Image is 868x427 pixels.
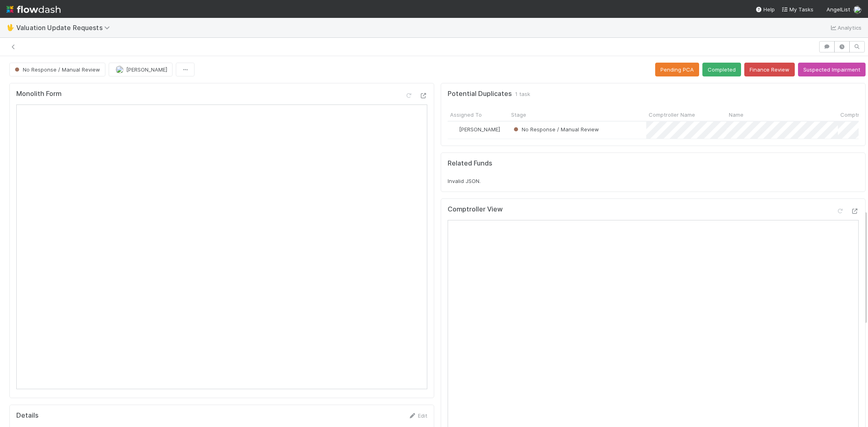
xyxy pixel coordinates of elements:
h5: Potential Duplicates [448,90,512,98]
span: Stage [511,111,526,119]
span: [PERSON_NAME] [459,126,500,133]
div: Invalid JSON. [448,177,859,185]
h5: Comptroller View [448,205,503,213]
span: 1 task [515,90,530,98]
img: avatar_5106bb14-94e9-4897-80de-6ae81081f36d.png [451,126,458,133]
span: Comptroller Name [649,111,695,119]
span: AngelList [826,6,850,13]
button: Suspected Impairment [798,63,866,76]
a: Edit [408,412,427,419]
span: No Response / Manual Review [13,66,100,73]
button: Pending PCA [655,63,699,76]
span: [PERSON_NAME] [126,66,167,73]
span: Valuation Update Requests [16,24,114,32]
img: avatar_5106bb14-94e9-4897-80de-6ae81081f36d.png [853,6,861,14]
span: No Response / Manual Review [512,126,599,133]
button: Completed [702,63,741,76]
a: My Tasks [781,5,813,13]
h5: Monolith Form [16,90,61,98]
button: Finance Review [744,63,795,76]
img: avatar_5106bb14-94e9-4897-80de-6ae81081f36d.png [116,65,124,74]
span: Assigned To [450,111,482,119]
img: logo-inverted-e16ddd16eac7371096b0.svg [7,2,61,16]
span: Name [729,111,743,119]
div: No Response / Manual Review [512,125,599,133]
button: No Response / Manual Review [9,63,105,76]
span: My Tasks [781,6,813,13]
a: Analytics [829,23,861,33]
h5: Details [16,412,39,420]
span: 🖖 [7,24,15,31]
div: [PERSON_NAME] [451,125,500,133]
h5: Related Funds [448,159,492,168]
div: Help [755,5,775,13]
button: [PERSON_NAME] [109,63,173,76]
